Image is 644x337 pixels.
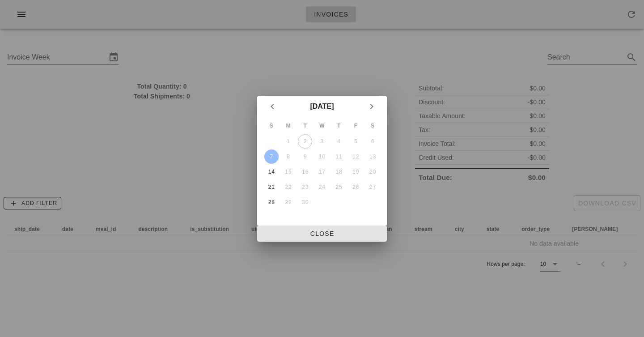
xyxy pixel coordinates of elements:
button: Previous month [264,98,280,115]
span: Close [264,230,380,237]
button: [DATE] [306,98,337,115]
button: Next month [364,98,380,115]
div: 14 [264,169,279,175]
button: 7 [264,149,279,164]
th: T [297,118,313,133]
th: S [364,118,381,133]
th: W [314,118,330,133]
button: 14 [264,165,279,179]
div: 21 [264,184,279,190]
button: 28 [264,195,279,209]
th: T [331,118,347,133]
button: Close [257,226,387,242]
th: S [263,118,280,133]
th: M [280,118,297,133]
div: 28 [264,199,279,205]
th: F [348,118,364,133]
button: 21 [264,180,279,194]
div: 7 [264,154,279,160]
